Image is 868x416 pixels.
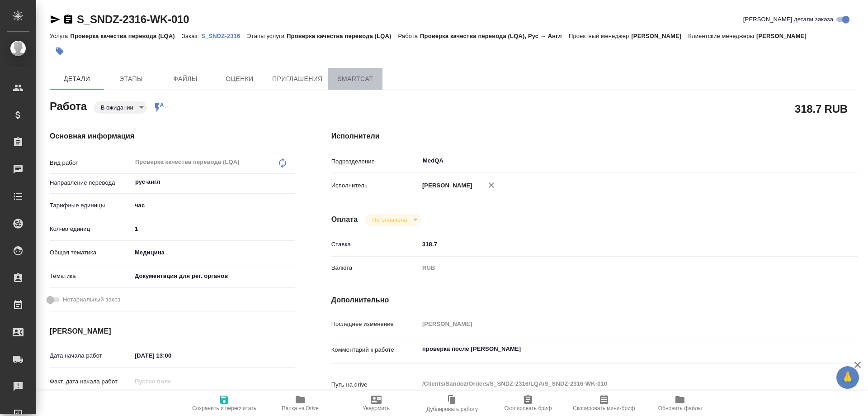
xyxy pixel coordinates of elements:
button: 🙏 [836,366,859,389]
p: Проектный менеджер [569,33,631,39]
span: Дублировать работу [426,406,478,412]
input: Пустое поле [419,317,814,330]
p: Вид работ [50,158,132,167]
p: Комментарий к работе [331,345,419,354]
h2: 318.7 RUB [795,101,848,116]
p: Исполнитель [331,181,419,190]
p: [PERSON_NAME] [419,181,472,190]
span: Детали [55,73,99,85]
input: ✎ Введи что-нибудь [419,238,814,251]
div: час [132,198,295,213]
h4: Оплата [331,214,358,225]
button: Уведомить [338,391,414,416]
button: Дублировать работу [414,391,490,416]
p: Общая тематика [50,248,132,257]
div: Медицина [132,245,295,260]
span: SmartCat [334,73,377,85]
span: Уведомить [363,405,390,411]
a: S_SNDZ-2316-WK-010 [77,13,189,25]
p: Дата начала работ [50,351,132,360]
span: Сохранить и пересчитать [192,405,256,411]
span: Оценки [218,73,261,85]
input: Пустое поле [132,375,211,388]
span: Этапы [109,73,153,85]
button: Скопировать ссылку [63,14,74,25]
p: Кол-во единиц [50,225,132,234]
button: Добавить тэг [50,41,70,61]
h4: Дополнительно [331,295,858,306]
p: Услуга [50,33,70,39]
button: Open [809,160,811,162]
button: Обновить файлы [642,391,718,416]
p: Заказ: [182,33,201,39]
button: Папка на Drive [262,391,338,416]
p: Проверка качества перевода (LQA) [287,33,398,39]
p: Проверка качества перевода (LQA), Рус → Англ [420,33,569,39]
span: Приглашения [272,73,323,85]
button: Удалить исполнителя [481,175,501,195]
p: Этапы услуги [247,33,287,39]
span: Файлы [164,73,207,85]
p: Путь на drive [331,380,419,389]
div: В ожидании [94,101,147,114]
span: Скопировать бриф [504,405,552,411]
button: Сохранить и пересчитать [186,391,262,416]
p: Клиентские менеджеры [688,33,756,39]
button: Не оплачена [369,216,410,224]
h2: Работа [50,97,87,114]
p: S_SNDZ-2316 [201,33,247,39]
p: Работа [398,33,420,39]
p: Валюта [331,263,419,273]
div: RUB [419,260,814,276]
button: Скопировать бриф [490,391,566,416]
a: S_SNDZ-2316 [201,32,247,39]
button: Скопировать мини-бриф [566,391,642,416]
span: Нотариальный заказ [63,295,120,304]
p: Тарифные единицы [50,201,132,210]
p: Ставка [331,240,419,249]
div: Документация для рег. органов [132,268,295,284]
h4: [PERSON_NAME] [50,326,295,337]
span: [PERSON_NAME] детали заказа [743,15,833,24]
p: Тематика [50,272,132,281]
input: ✎ Введи что-нибудь [132,349,211,362]
textarea: проверка после [PERSON_NAME] [419,341,814,357]
span: Папка на Drive [282,405,319,411]
div: В ожидании [365,214,420,226]
button: В ожидании [98,104,136,111]
span: Скопировать мини-бриф [573,405,635,411]
textarea: /Clients/Sandoz/Orders/S_SNDZ-2316/LQA/S_SNDZ-2316-WK-010 [419,376,814,392]
h4: Исполнители [331,131,858,142]
p: Подразделение [331,157,419,166]
button: Open [290,181,292,183]
input: ✎ Введи что-нибудь [132,222,295,235]
p: [PERSON_NAME] [756,33,813,39]
p: Направление перевода [50,178,132,187]
p: [PERSON_NAME] [631,33,688,39]
button: Скопировать ссылку для ЯМессенджера [50,14,61,25]
p: Факт. дата начала работ [50,377,132,386]
h4: Основная информация [50,131,295,142]
p: Последнее изменение [331,320,419,329]
span: Обновить файлы [658,405,702,411]
span: 🙏 [840,368,855,387]
p: Проверка качества перевода (LQA) [70,33,181,39]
